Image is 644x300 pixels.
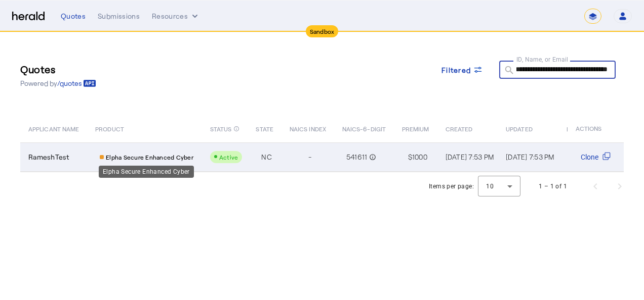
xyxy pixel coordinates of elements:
span: NAICS INDEX [290,123,326,133]
h3: Quotes [20,62,96,76]
span: UPDATED [506,123,533,133]
mat-icon: info_outline [367,152,376,162]
span: PRODUCER [567,123,599,133]
th: ACTIONS [568,114,624,142]
span: Active [219,154,238,161]
div: R [567,151,579,163]
div: 1 – 1 of 1 [539,181,567,191]
div: Items per page: [429,181,474,191]
span: STATUS [210,123,232,133]
div: Submissions [98,11,140,21]
span: STATE [256,123,273,133]
mat-label: ID, Name, or Email [516,56,569,63]
img: Herald Logo [12,12,45,21]
span: [DATE] 7:53 PM [506,153,554,161]
span: Filtered [441,65,471,75]
div: Sandbox [306,25,339,37]
div: Quotes [61,11,86,21]
mat-icon: info_outline [233,123,239,134]
mat-icon: search [499,65,516,77]
p: Powered by [20,78,96,88]
span: PRODUCT [95,123,124,133]
span: [DATE] 7:53 PM [446,153,494,161]
span: Elpha Secure Enhanced Cyber [106,153,193,161]
button: Clone [576,149,620,165]
button: Resources dropdown menu [152,11,200,21]
span: NAICS-6-DIGIT [342,123,386,133]
span: Clone [581,152,598,162]
span: RameshTest [28,152,69,162]
a: /quotes [57,78,96,88]
span: CREATED [446,123,473,133]
span: APPLICANT NAME [28,123,79,133]
div: Elpha Secure Enhanced Cyber [99,166,194,178]
button: Filtered [433,61,491,79]
span: $ [408,152,412,162]
span: - [308,152,311,162]
span: PREMIUM [402,123,429,133]
span: 541611 [346,152,368,162]
span: 1000 [412,152,427,162]
span: NC [261,152,272,162]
